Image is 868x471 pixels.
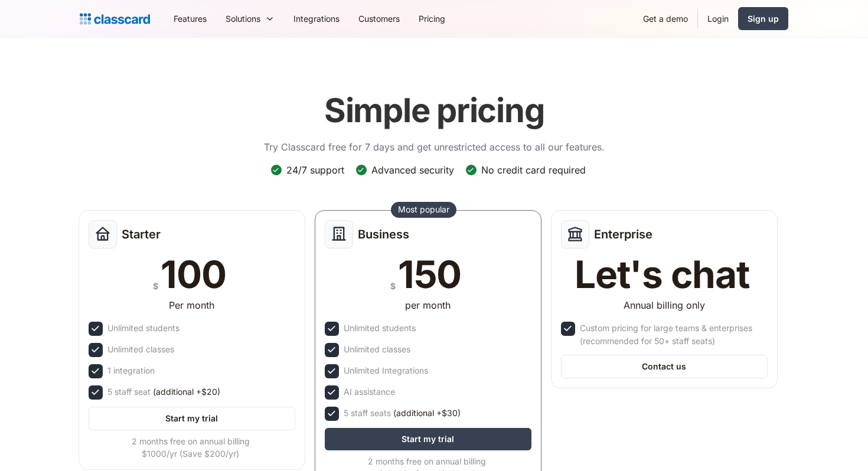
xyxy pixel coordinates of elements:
a: Pricing [409,5,455,32]
div: $ [390,279,396,293]
a: Customers [349,5,409,32]
div: 2 months free on annual billing $1000/yr (Save $200/yr) [89,435,293,460]
div: AI assistance [344,385,395,398]
div: Unlimited students [107,322,180,335]
div: Solutions [216,5,284,32]
div: per month [405,298,451,312]
a: Start my trial [89,407,295,430]
div: Let's chat [575,256,749,293]
div: Unlimited classes [107,343,174,356]
h1: Simple pricing [324,91,544,130]
div: Unlimited classes [344,343,410,356]
div: Most popular [398,204,449,215]
div: 1 integration [107,364,155,377]
h2: Enterprise [594,227,652,241]
a: Login [698,5,738,32]
div: Annual billing only [624,298,705,312]
h2: Starter [122,227,161,241]
div: 5 staff seat [107,385,220,398]
p: Try Classcard free for 7 days and get unrestricted access to all our features. [264,140,605,154]
div: 150 [398,256,461,293]
span: (additional +$30) [393,407,461,420]
div: $ [153,279,158,293]
a: Features [164,5,216,32]
div: 24/7 support [286,163,344,176]
div: Unlimited Integrations [344,364,428,377]
a: Logo [80,11,150,27]
div: No credit card required [481,163,586,176]
h2: Business [358,227,409,241]
a: Integrations [284,5,349,32]
a: Start my trial [325,428,531,450]
a: Contact us [561,355,768,378]
div: 5 staff seats [344,407,461,420]
div: Unlimited students [344,322,416,335]
div: Per month [169,298,214,312]
span: (additional +$20) [153,385,220,398]
div: Custom pricing for large teams & enterprises (recommended for 50+ staff seats) [580,322,765,348]
div: 100 [161,256,226,293]
a: Sign up [738,7,788,30]
div: Advanced security [371,163,454,176]
a: Get a demo [634,5,697,32]
div: Solutions [226,12,260,25]
div: Sign up [748,12,779,25]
